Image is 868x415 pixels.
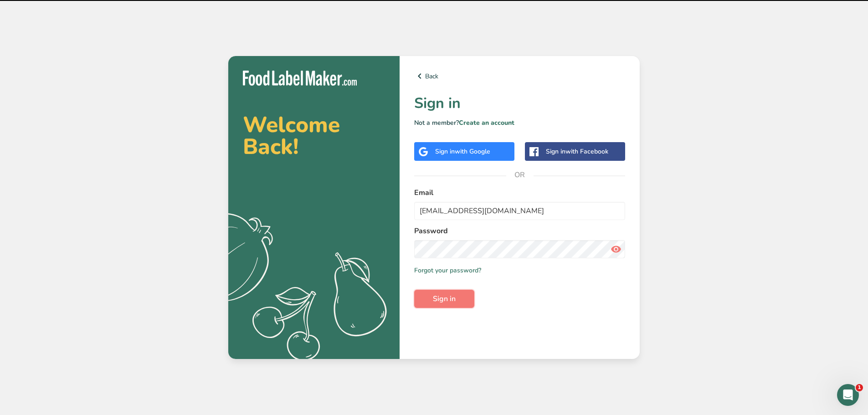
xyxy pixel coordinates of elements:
h2: Welcome Back! [243,114,385,158]
span: with Google [455,147,490,156]
img: Food Label Maker [243,71,357,86]
span: 1 [856,384,863,391]
button: Sign in [414,290,474,308]
iframe: Intercom live chat [837,384,859,406]
span: Sign in [433,293,456,304]
label: Password [414,225,625,236]
a: Back [414,71,625,82]
a: Create an account [459,118,514,127]
h1: Sign in [414,92,625,114]
div: Sign in [546,147,608,156]
span: OR [506,161,534,189]
div: Sign in [435,147,490,156]
label: Email [414,187,625,198]
span: with Facebook [565,147,608,156]
input: Enter Your Email [414,202,625,220]
p: Not a member? [414,118,625,128]
a: Forgot your password? [414,266,481,275]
